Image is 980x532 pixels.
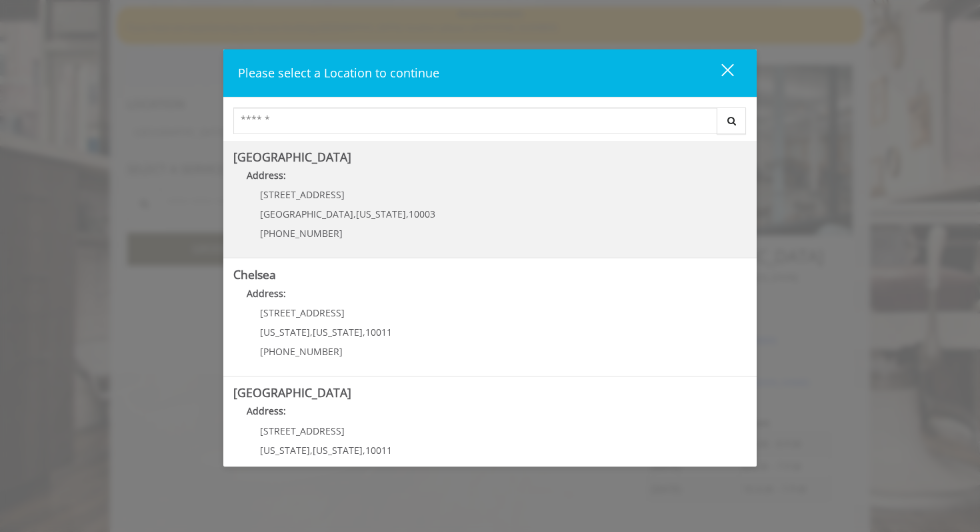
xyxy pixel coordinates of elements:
b: Address: [247,405,286,417]
span: [US_STATE] [260,326,310,338]
div: close dialog [706,63,733,83]
span: , [310,326,313,338]
button: close dialog [697,59,742,87]
span: [US_STATE] [260,444,310,457]
span: , [406,208,409,220]
b: [GEOGRAPHIC_DATA] [233,149,351,165]
span: Please select a Location to continue [238,65,439,81]
span: 10003 [409,208,435,220]
b: Address: [247,287,286,300]
span: , [353,208,356,220]
span: [GEOGRAPHIC_DATA] [260,208,353,220]
b: Address: [247,169,286,182]
span: 10011 [365,326,392,338]
span: [US_STATE] [313,326,363,338]
input: Search Center [233,107,717,134]
span: [US_STATE] [356,208,406,220]
b: Chelsea [233,266,276,282]
span: [STREET_ADDRESS] [260,188,345,201]
span: [STREET_ADDRESS] [260,425,345,437]
span: , [363,326,365,338]
span: , [310,444,313,457]
span: [US_STATE] [313,444,363,457]
span: [PHONE_NUMBER] [260,345,343,358]
i: Search button [724,116,739,125]
div: Center Select [233,107,747,141]
span: , [363,444,365,457]
span: [PHONE_NUMBER] [260,227,343,240]
span: [STREET_ADDRESS] [260,306,345,319]
b: [GEOGRAPHIC_DATA] [233,384,351,401]
span: 10011 [365,444,392,457]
